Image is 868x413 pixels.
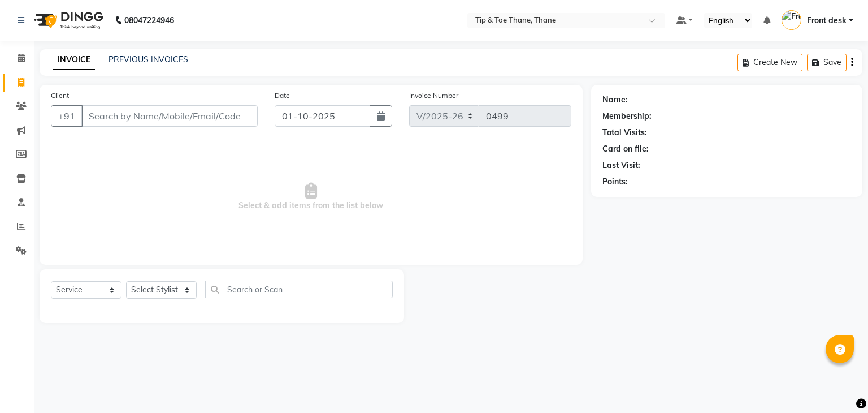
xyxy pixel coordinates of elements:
[108,54,188,64] a: PREVIOUS INVOICES
[51,105,83,127] button: +91
[602,143,649,155] div: Card on file:
[807,54,847,71] button: Save
[51,91,69,101] label: Client
[205,281,393,298] input: Search or Scan
[602,94,628,106] div: Name:
[124,5,174,36] b: 08047224946
[602,127,647,139] div: Total Visits:
[275,91,290,101] label: Date
[29,5,106,36] img: logo
[821,368,857,402] iframe: chat widget
[81,105,258,127] input: Search by Name/Mobile/Email/Code
[782,10,801,30] img: Front desk
[51,140,571,253] span: Select & add items from the list below
[602,160,640,171] div: Last Visit:
[737,54,802,71] button: Create New
[807,15,847,27] span: Front desk
[53,50,95,70] a: INVOICE
[602,110,652,122] div: Membership:
[602,176,628,188] div: Points:
[409,91,458,101] label: Invoice Number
